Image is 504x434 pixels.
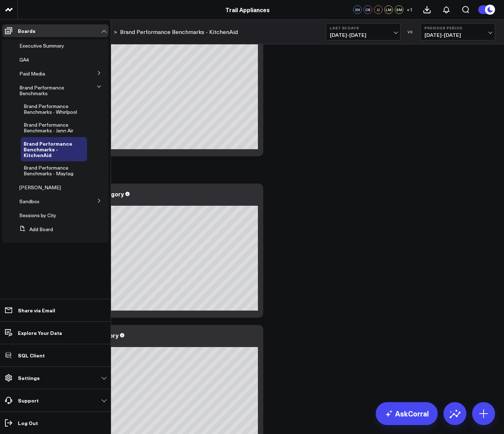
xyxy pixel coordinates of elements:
[19,85,78,96] a: Brand Performance Benchmarks
[2,416,109,429] a: Log Out
[24,164,73,177] span: Brand Performance Benchmarks - Maytag
[2,349,109,362] a: SQL Client
[19,42,64,49] span: Executive Summary
[424,32,491,38] span: [DATE] - [DATE]
[19,43,64,49] a: Executive Summary
[376,402,438,425] a: AskCorral
[19,199,39,204] a: Sandbox
[18,398,39,403] p: Support
[24,140,72,159] span: Brand Performance Benchmarks - KitchenAid
[18,330,62,336] p: Explore Your Data
[24,141,81,158] a: Brand Performance Benchmarks - KitchenAid
[18,375,40,381] p: Settings
[364,5,372,14] div: CS
[404,30,417,34] div: VS
[19,56,29,63] span: GA4
[24,121,73,134] span: Brand Performance Benchmarks - Jenn Air
[19,212,56,219] span: Sessions by City
[18,420,38,426] p: Log Out
[16,223,53,236] button: Add Board
[384,5,393,14] div: LM
[395,5,403,14] div: SM
[24,103,77,115] span: Brand Performance Benchmarks - Whirlpool
[19,213,56,218] a: Sessions by City
[407,7,413,12] span: + 1
[326,23,400,40] button: Last 30 Days[DATE]-[DATE]
[19,57,29,63] a: GA4
[353,5,362,14] div: EH
[424,26,491,30] b: Previous Period
[421,23,495,40] button: Previous Period[DATE]-[DATE]
[24,122,81,133] a: Brand Performance Benchmarks - Jenn Air
[19,70,45,77] span: Paid Media
[405,5,414,14] button: +1
[24,103,81,115] a: Brand Performance Benchmarks - Whirlpool
[19,198,39,205] span: Sandbox
[18,28,35,34] p: Boards
[330,32,397,38] span: [DATE] - [DATE]
[120,28,238,36] a: Brand Performance Benchmarks - KitchenAid
[19,184,61,191] span: [PERSON_NAME]
[374,5,383,14] div: JJ
[24,165,81,176] a: Brand Performance Benchmarks - Maytag
[18,307,55,313] p: Share via Email
[19,71,45,77] a: Paid Media
[330,26,397,30] b: Last 30 Days
[19,84,64,97] span: Brand Performance Benchmarks
[18,352,45,358] p: SQL Client
[19,185,61,190] a: [PERSON_NAME]
[225,6,270,14] a: Trail Appliances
